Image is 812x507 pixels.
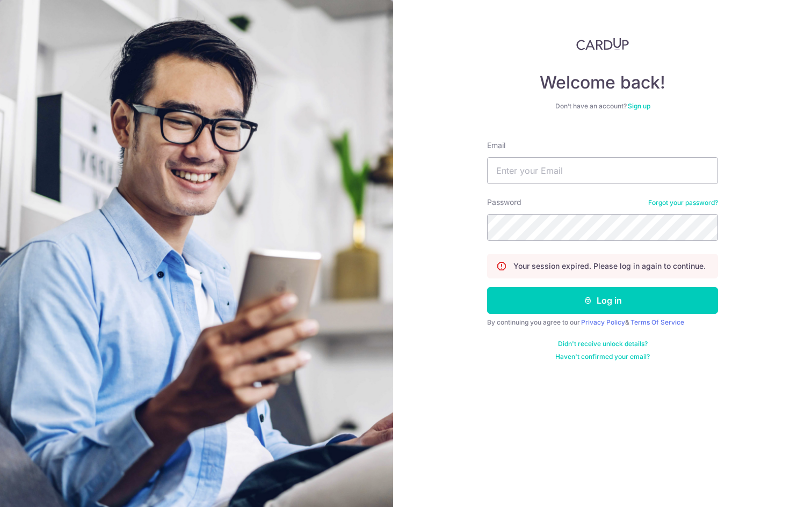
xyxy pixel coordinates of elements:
[487,287,718,314] button: Log in
[513,261,706,271] p: Your session expired. Please log in again to continue.
[576,38,629,50] img: CardUp Logo
[487,140,505,151] label: Email
[630,318,684,326] a: Terms Of Service
[581,318,625,326] a: Privacy Policy
[648,199,718,207] a: Forgot your password?
[487,318,718,327] div: By continuing you agree to our &
[628,102,650,110] a: Sign up
[487,197,521,208] label: Password
[558,340,648,348] a: Didn't receive unlock details?
[487,102,718,111] div: Don’t have an account?
[487,72,718,93] h4: Welcome back!
[487,157,718,184] input: Enter your Email
[555,352,650,361] a: Haven't confirmed your email?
